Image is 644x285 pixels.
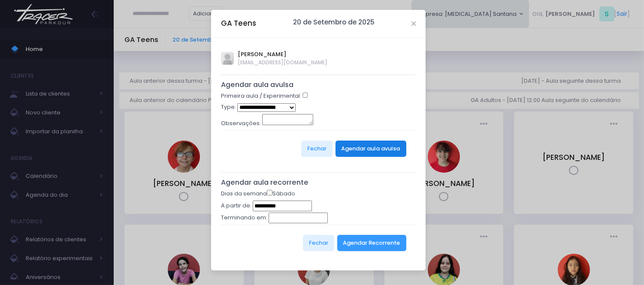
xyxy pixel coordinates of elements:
button: Fechar [301,141,333,157]
label: Sábado [267,189,295,198]
span: [EMAIL_ADDRESS][DOMAIN_NAME] [238,59,328,66]
h5: Agendar aula avulsa [221,81,416,89]
span: [PERSON_NAME] [238,50,328,59]
label: Type: [221,103,236,111]
button: Close [411,21,416,26]
label: Observações: [221,119,261,128]
input: Sábado [267,190,272,195]
form: Dias da semana [221,189,416,261]
label: Terminando em: [221,213,267,222]
h5: Agendar aula recorrente [221,178,416,187]
button: Fechar [303,235,334,251]
h5: GA Teens [221,18,256,29]
h6: 20 de Setembro de 2025 [293,18,375,26]
button: Agendar Recorrente [337,235,406,251]
label: A partir de: [221,201,251,210]
button: Agendar aula avulsa [336,141,406,157]
label: Primeira aula / Experimental: [221,92,301,100]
